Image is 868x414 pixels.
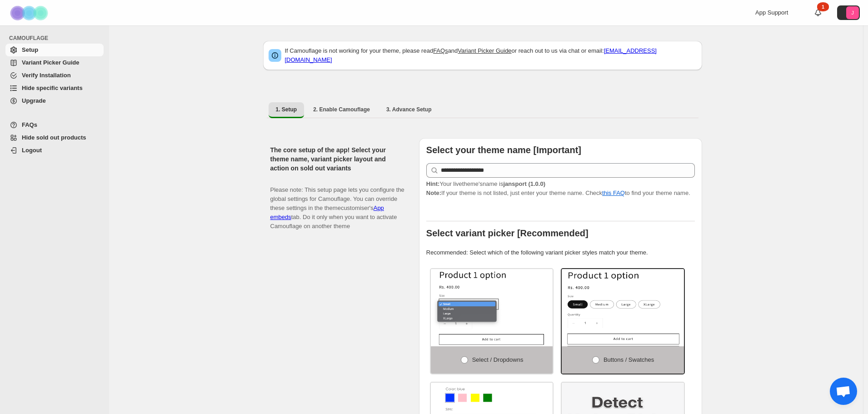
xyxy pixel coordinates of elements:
[5,144,104,157] a: Logout
[426,180,545,187] span: Your live theme's name is
[7,0,53,25] img: Camouflage
[433,47,448,54] a: FAQs
[813,8,823,17] a: 1
[5,131,104,144] a: Hide sold out products
[5,56,104,69] a: Variant Picker Guide
[22,147,42,154] span: Logout
[602,190,625,196] a: this FAQ
[22,85,83,91] span: Hide specific variants
[426,228,589,238] b: Select variant picker [Recommended]
[270,176,404,231] p: Please note: This setup page lets you configure the global settings for Camouflage. You can overr...
[846,6,859,19] span: Avatar with initials J
[5,69,104,82] a: Verify Installation
[458,47,511,54] a: Variant Picker Guide
[426,248,695,257] p: Recommended: Select which of the following variant picker styles match your theme.
[285,46,697,65] p: If Camouflage is not working for your theme, please read and or reach out to us via chat or email:
[9,35,105,42] span: CAMOUFLAGE
[386,106,432,113] span: 3. Advance Setup
[837,5,860,20] button: Avatar with initials J
[5,119,104,131] a: FAQs
[22,121,37,128] span: FAQs
[431,269,553,346] img: Select / Dropdowns
[426,145,581,155] b: Select your theme name [Important]
[270,145,404,173] h2: The core setup of the app! Select your theme name, variant picker layout and action on sold out v...
[503,180,545,187] strong: jansport (1.0.0)
[851,10,854,15] text: J
[5,44,104,56] a: Setup
[22,72,71,79] span: Verify Installation
[817,2,829,11] div: 1
[426,190,441,196] strong: Note:
[426,180,440,187] strong: Hint:
[755,9,788,16] span: App Support
[830,378,857,405] div: Open chat
[22,46,38,53] span: Setup
[604,356,654,363] span: Buttons / Swatches
[313,106,370,113] span: 2. Enable Camouflage
[22,134,86,141] span: Hide sold out products
[472,356,524,363] span: Select / Dropdowns
[276,106,297,113] span: 1. Setup
[5,82,104,95] a: Hide specific variants
[22,97,46,104] span: Upgrade
[5,95,104,107] a: Upgrade
[22,59,79,66] span: Variant Picker Guide
[562,269,684,346] img: Buttons / Swatches
[426,180,695,198] p: If your theme is not listed, just enter your theme name. Check to find your theme name.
